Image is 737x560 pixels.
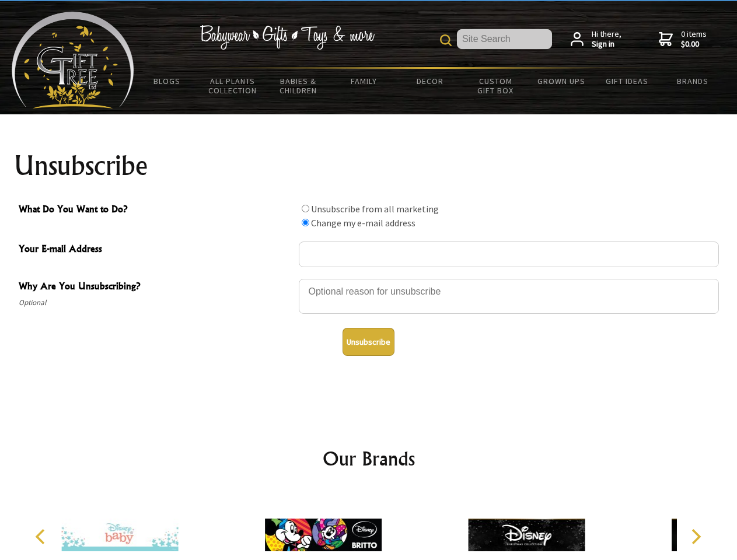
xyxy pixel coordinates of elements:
[19,202,293,219] span: What Do You Want to Do?
[660,69,726,93] a: Brands
[200,25,375,50] img: Babywear - Gifts - Toys & more
[19,242,293,258] span: Your E-mail Address
[457,29,552,49] input: Site Search
[12,12,134,108] img: Babyware - Gifts - Toys and more...
[592,39,621,50] strong: Sign in
[528,69,594,93] a: Grown Ups
[331,69,397,93] a: Family
[463,69,529,103] a: Custom Gift Box
[343,328,394,356] button: Unsubscribe
[571,29,621,50] a: Hi there,Sign in
[594,69,660,93] a: Gift Ideas
[23,444,714,473] h2: Our Brands
[592,29,621,50] span: Hi there,
[681,29,707,50] span: 0 items
[302,205,309,212] input: What Do You Want to Do?
[311,203,439,215] label: Unsubscribe from all marketing
[266,69,331,103] a: Babies & Children
[659,29,707,50] a: 0 items$0.00
[302,219,309,226] input: What Do You Want to Do?
[29,524,55,549] button: Previous
[683,524,708,549] button: Next
[299,279,719,314] textarea: Why Are You Unsubscribing?
[299,242,719,267] input: Your E-mail Address
[440,34,452,46] img: product search
[397,69,463,93] a: Decor
[311,217,415,229] label: Change my e-mail address
[19,279,293,296] span: Why Are You Unsubscribing?
[681,39,707,50] strong: $0.00
[134,69,200,93] a: BLOGS
[14,152,724,180] h1: Unsubscribe
[19,296,293,310] span: Optional
[200,69,266,103] a: All Plants Collection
